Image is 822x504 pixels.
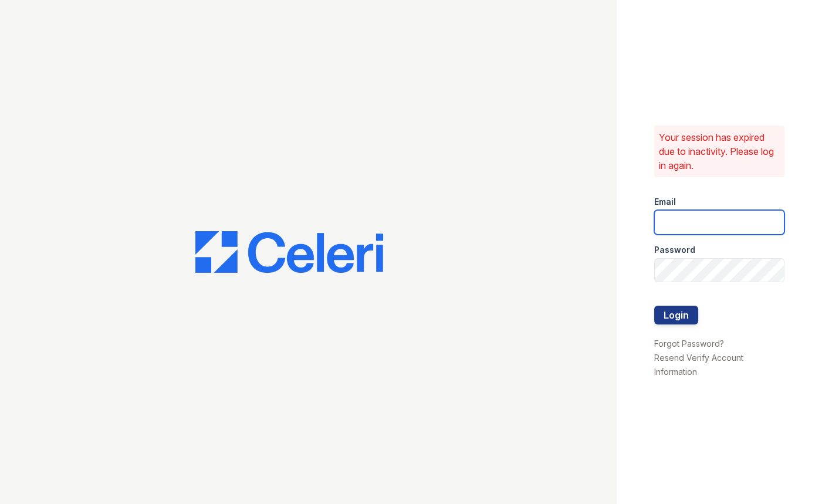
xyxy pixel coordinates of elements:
p: Your session has expired due to inactivity. Please log in again. [659,130,780,172]
img: CE_Logo_Blue-a8612792a0a2168367f1c8372b55b34899dd931a85d93a1a3d3e32e68fde9ad4.png [195,231,383,273]
label: Password [654,244,695,256]
label: Email [654,196,676,208]
a: Forgot Password? [654,339,724,349]
button: Login [654,306,698,324]
a: Resend Verify Account Information [654,353,743,377]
